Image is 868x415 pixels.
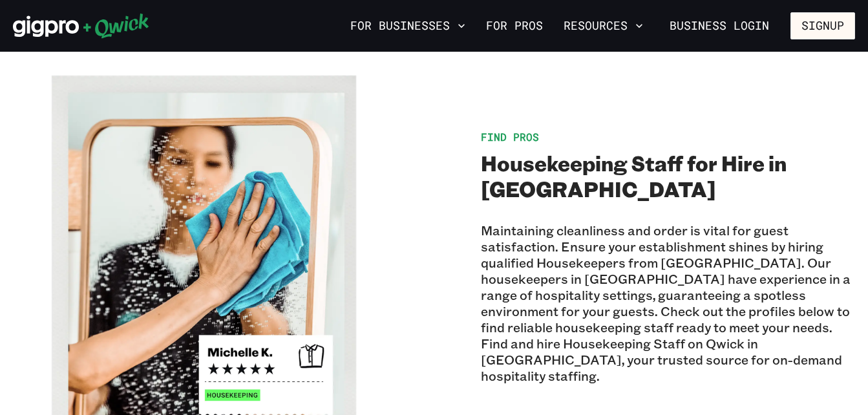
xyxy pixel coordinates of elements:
[558,15,648,37] button: Resources
[481,222,856,384] p: Maintaining cleanliness and order is vital for guest satisfaction. Ensure your establishment shin...
[659,12,780,39] a: Business Login
[481,130,539,144] span: Find Pros
[481,15,548,37] a: For Pros
[481,150,856,202] h2: Housekeeping Staff for Hire in [GEOGRAPHIC_DATA]
[790,12,855,39] button: Signup
[345,15,471,37] button: For Businesses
